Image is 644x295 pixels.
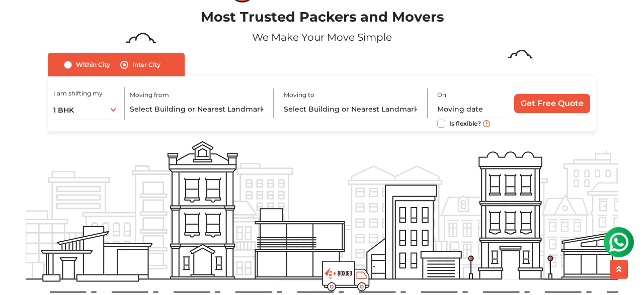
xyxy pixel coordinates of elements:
[26,9,618,26] h1: Most Trusted Packers and Movers
[514,94,590,113] input: Get Free Quote
[610,260,628,279] button: scroll up
[437,90,446,100] label: On
[284,90,314,100] label: Moving to
[76,59,110,71] label: Within City
[10,10,30,30] img: whatsapp-icon.svg
[130,90,169,100] label: Moving from
[449,118,481,128] label: Is flexible?
[284,101,420,118] input: Select Building or Nearest Landmark
[53,89,103,98] label: I am shifting my
[132,59,160,71] label: Inter City
[483,120,490,127] img: info
[322,261,370,291] img: boxigo_prackers_and_movers_truck
[130,101,266,118] input: Select Building or Nearest Landmark
[26,30,618,45] p: We Make Your Move Simple
[53,106,74,115] span: 1 BHK
[437,101,506,118] input: Moving date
